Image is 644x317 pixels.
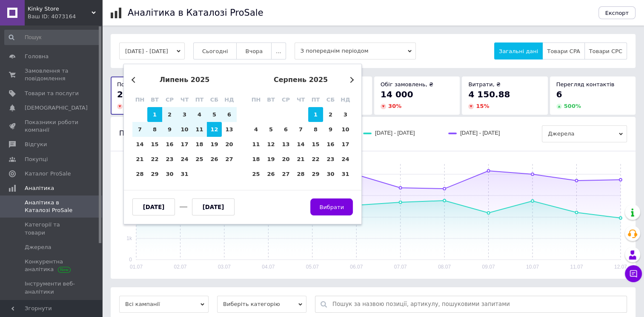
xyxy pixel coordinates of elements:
[119,296,209,313] span: Всі кампанії
[526,264,539,270] text: 10.07
[614,264,627,270] text: 12.07
[132,122,147,137] div: Choose понеділок, 7-е липня 2025 р.
[542,125,627,142] span: Джерела
[28,13,102,20] div: Ваш ID: 4073164
[132,167,147,181] div: Choose понеділок, 28-е липня 2025 р.
[323,122,338,137] div: Choose субота, 9-е серпня 2025 р.
[192,137,207,152] div: Choose п’ятниця, 18-е липня 2025 р.
[293,167,308,181] div: Choose четвер, 28-е серпня 2025 р.
[262,264,275,270] text: 04.07
[381,81,433,88] span: Обіг замовлень, ₴
[438,264,451,270] text: 08.07
[547,48,580,54] span: Товари CPA
[605,10,629,16] span: Експорт
[584,42,627,59] button: Товари CPC
[249,122,263,137] div: Choose понеділок, 4-е серпня 2025 р.
[117,89,150,99] span: 29 356
[177,152,192,167] div: Choose четвер, 24-е липня 2025 р.
[323,107,338,122] div: Choose субота, 2-е серпня 2025 р.
[25,199,79,214] span: Аналітика в Каталозі ProSale
[25,119,79,134] span: Показники роботи компанії
[147,167,162,181] div: Choose вівторок, 29-е липня 2025 р.
[323,167,338,181] div: Choose субота, 30-е серпня 2025 р.
[177,122,192,137] div: Choose четвер, 10-е липня 2025 р.
[207,122,222,137] div: Choose субота, 12-е липня 2025 р.
[245,48,263,54] span: Вчора
[130,264,143,270] text: 01.07
[147,137,162,152] div: Choose вівторок, 15-е липня 2025 р.
[323,137,338,152] div: Choose субота, 16-е серпня 2025 р.
[348,77,354,83] button: Next Month
[132,107,237,181] div: month 2025-07
[278,122,293,137] div: Choose середа, 6-е серпня 2025 р.
[207,137,222,152] div: Choose субота, 19-е липня 2025 р.
[177,167,192,181] div: Choose четвер, 31-е липня 2025 р.
[249,107,353,181] div: month 2025-08
[207,107,222,122] div: Choose субота, 5-е липня 2025 р.
[132,77,137,83] button: Previous Month
[132,76,237,84] div: липень 2025
[128,8,263,18] h1: Аналітика в Каталозі ProSale
[249,137,263,152] div: Choose понеділок, 11-е серпня 2025 р.
[625,265,642,282] button: Чат з покупцем
[132,152,147,167] div: Choose понеділок, 21-е липня 2025 р.
[278,92,293,107] div: ср
[207,92,222,107] div: сб
[25,221,79,236] span: Категорії та товари
[162,167,177,181] div: Choose середа, 30-е липня 2025 р.
[192,107,207,122] div: Choose п’ятниця, 4-е липня 2025 р.
[192,122,207,137] div: Choose п’ятниця, 11-е липня 2025 р.
[25,280,79,295] span: Інструменти веб-аналітики
[332,296,622,312] input: Пошук за назвою позиції, артикулу, пошуковими запитами
[177,92,192,107] div: чт
[25,104,88,112] span: [DEMOGRAPHIC_DATA]
[117,81,138,88] span: Покази
[132,137,147,152] div: Choose понеділок, 14-е липня 2025 р.
[338,152,353,167] div: Choose неділя, 24-е серпня 2025 р.
[207,152,222,167] div: Choose субота, 26-е липня 2025 р.
[394,264,407,270] text: 07.07
[293,137,308,152] div: Choose четвер, 14-е серпня 2025 р.
[4,30,100,45] input: Пошук
[589,48,622,54] span: Товари CPC
[222,107,237,122] div: Choose неділя, 6-е липня 2025 р.
[177,107,192,122] div: Choose четвер, 3-є липня 2025 р.
[147,122,162,137] div: Choose вівторок, 8-е липня 2025 р.
[263,152,278,167] div: Choose вівторок, 19-е серпня 2025 р.
[323,92,338,107] div: сб
[338,107,353,122] div: Choose неділя, 3-є серпня 2025 р.
[338,137,353,152] div: Choose неділя, 17-е серпня 2025 р.
[192,92,207,107] div: пт
[132,92,147,107] div: пн
[25,90,79,97] span: Товари та послуги
[25,67,79,82] span: Замовлення та повідомлення
[499,48,538,54] span: Загальні дані
[542,42,584,59] button: Товари CPA
[570,264,583,270] text: 11.07
[293,122,308,137] div: Choose четвер, 7-е серпня 2025 р.
[308,137,323,152] div: Choose п’ятниця, 15-е серпня 2025 р.
[350,264,363,270] text: 06.07
[494,42,543,59] button: Загальні дані
[177,137,192,152] div: Choose четвер, 17-е липня 2025 р.
[338,92,353,107] div: нд
[310,198,353,215] button: Вибрати
[338,167,353,181] div: Choose неділя, 31-е серпня 2025 р.
[476,103,489,109] span: 15 %
[249,152,263,167] div: Choose понеділок, 18-е серпня 2025 р.
[162,92,177,107] div: ср
[129,257,132,263] text: 0
[482,264,495,270] text: 09.07
[25,156,48,163] span: Покупці
[278,137,293,152] div: Choose середа, 13-е серпня 2025 р.
[162,107,177,122] div: Choose середа, 2-е липня 2025 р.
[174,264,186,270] text: 02.07
[147,152,162,167] div: Choose вівторок, 22-е липня 2025 р.
[598,6,636,19] button: Експорт
[293,92,308,107] div: чт
[249,167,263,181] div: Choose понеділок, 25-е серпня 2025 р.
[192,152,207,167] div: Choose п’ятниця, 25-е липня 2025 р.
[564,103,581,109] span: 500 %
[263,92,278,107] div: вт
[338,122,353,137] div: Choose неділя, 10-е серпня 2025 р.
